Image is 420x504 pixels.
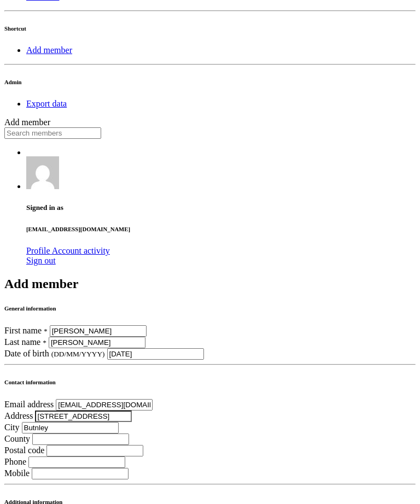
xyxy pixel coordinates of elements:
[26,246,52,255] a: Profile
[4,379,416,385] h6: Contact information
[4,400,54,409] label: Email address
[26,226,416,232] h6: [EMAIL_ADDRESS][DOMAIN_NAME]
[26,45,72,55] a: Add member
[4,277,416,291] h2: Add member
[51,350,105,358] small: (DD/MM/YYYY)
[52,246,110,255] a: Account activity
[26,246,50,255] span: Profile
[4,326,42,335] label: First name
[4,434,30,443] label: County
[4,457,26,466] label: Phone
[4,25,416,32] h6: Shortcut
[26,99,67,108] a: Export data
[4,411,33,420] label: Address
[4,337,40,347] label: Last name
[26,256,56,265] a: Sign out
[4,118,416,127] div: Add member
[4,468,30,478] label: Mobile
[4,349,49,358] label: Date of birth
[26,203,416,212] h5: Signed in as
[4,446,44,455] label: Postal code
[4,79,416,85] h6: Admin
[4,305,416,312] h6: General information
[4,423,20,432] label: City
[4,127,101,139] input: Search members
